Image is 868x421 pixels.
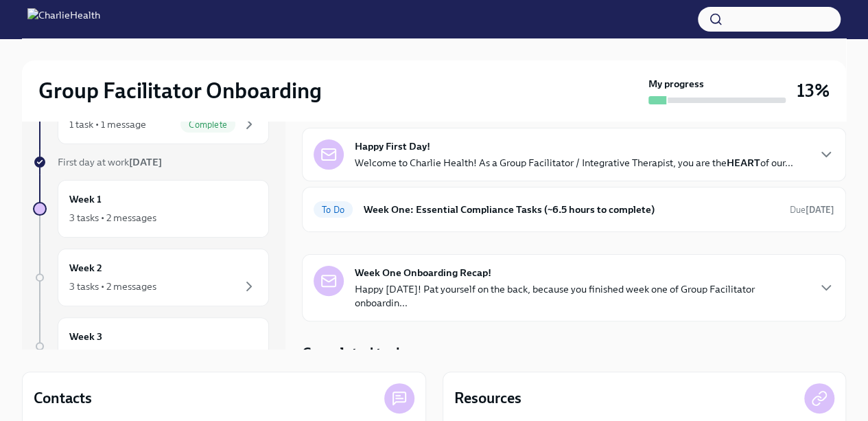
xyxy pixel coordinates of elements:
div: 1 task • 1 message [69,117,146,131]
strong: [DATE] [806,205,834,215]
h2: Group Facilitator Onboarding [38,77,322,104]
a: Week 23 tasks • 2 messages [33,249,269,306]
a: Week 34 tasks • 1 message [33,317,269,375]
h4: Completed tasks [302,343,410,364]
h3: 13% [797,78,830,103]
span: Complete [180,120,235,130]
span: To Do [314,205,353,215]
span: First day at work [58,156,162,168]
strong: HEART [727,157,760,169]
div: 3 tasks • 2 messages [69,280,156,293]
img: CharlieHealth [27,8,100,30]
a: To DoWeek One: Essential Compliance Tasks (~6.5 hours to complete)Due[DATE] [314,198,834,220]
h6: Week 1 [69,192,102,207]
h6: Week One: Essential Compliance Tasks (~6.5 hours to complete) [364,202,779,217]
strong: Week One Onboarding Recap! [355,266,491,280]
h4: Resources [454,388,521,409]
h6: Week 2 [69,260,102,275]
a: Week 13 tasks • 2 messages [33,180,269,238]
div: 3 tasks • 2 messages [69,211,156,225]
span: Due [790,205,834,215]
p: Happy [DATE]! Pat yourself on the back, because you finished week one of Group Facilitator onboar... [355,282,807,310]
strong: [DATE] [129,156,162,168]
strong: My progress [648,77,704,91]
div: 4 tasks • 1 message [69,348,152,362]
h4: Contacts [34,388,92,409]
h6: Week 3 [69,329,102,344]
div: Completed tasks [302,343,846,364]
p: Welcome to Charlie Health! As a Group Facilitator / Integrative Therapist, you are the of our... [355,156,793,170]
strong: Happy First Day! [355,139,430,153]
a: First day at work[DATE] [33,155,269,169]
